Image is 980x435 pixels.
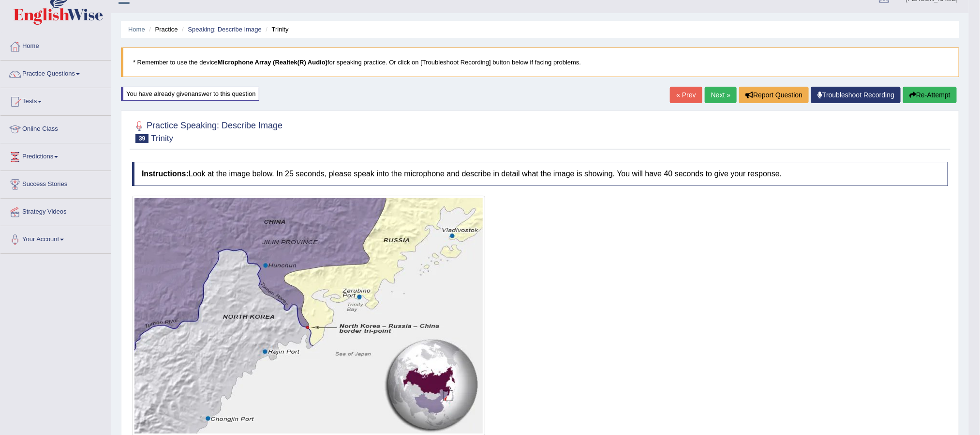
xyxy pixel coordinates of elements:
li: Practice [147,25,178,34]
a: Predictions [0,143,111,168]
button: Report Question [739,87,809,103]
b: Instructions: [142,170,189,178]
span: 39 [135,134,148,143]
a: Next » [705,87,737,103]
a: Online Class [0,116,111,140]
h4: Look at the image below. In 25 seconds, please speak into the microphone and describe in detail w... [132,162,948,186]
blockquote: * Remember to use the device for speaking practice. Or click on [Troubleshoot Recording] button b... [121,47,959,77]
a: Tests [0,88,111,112]
a: Home [0,33,111,57]
li: Trinity [263,25,288,34]
small: Trinity [151,134,173,143]
a: Home [128,26,145,33]
a: Practice Questions [0,61,111,85]
h2: Practice Speaking: Describe Image [132,119,282,143]
button: Re-Attempt [903,87,957,103]
a: Strategy Videos [0,199,111,223]
a: « Prev [670,87,702,103]
a: Troubleshoot Recording [811,87,901,103]
b: Microphone Array (Realtek(R) Audio) [218,59,327,66]
div: You have already given answer to this question [121,87,259,101]
a: Speaking: Describe Image [188,26,261,33]
a: Success Stories [0,171,111,195]
a: Your Account [0,226,111,250]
